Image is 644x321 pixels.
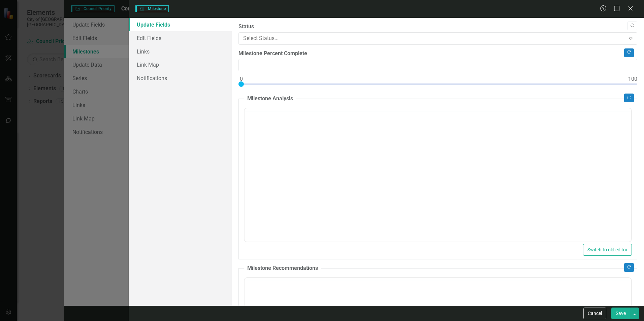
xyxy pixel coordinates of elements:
[129,58,232,71] a: Link Map
[129,45,232,58] a: Links
[238,50,637,58] label: Milestone Percent Complete
[135,5,168,12] span: Milestone
[583,244,632,256] button: Switch to old editor
[245,111,631,242] iframe: Rich Text Area
[244,95,296,103] legend: Milestone Analysis
[129,31,232,45] a: Edit Fields
[583,308,606,319] button: Cancel
[244,264,321,272] legend: Milestone Recommendations
[129,18,232,31] a: Update Fields
[129,71,232,85] a: Notifications
[611,308,630,319] button: Save
[238,23,637,31] label: Status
